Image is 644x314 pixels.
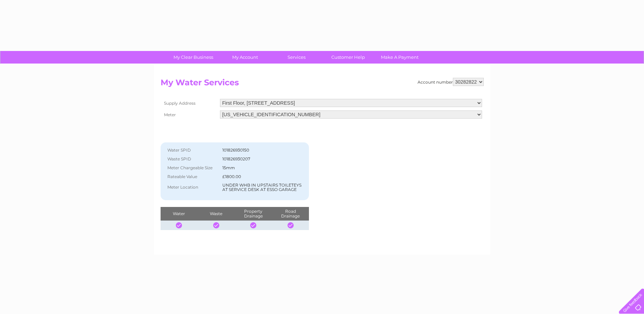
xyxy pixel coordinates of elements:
td: £1800.00 [221,172,306,181]
a: Customer Help [320,51,376,64]
th: Meter Chargeable Size [164,163,221,172]
th: Meter [161,109,218,120]
a: My Clear Business [165,51,221,64]
th: Waste [198,207,235,221]
td: 15mm [221,163,306,172]
div: Account number [418,78,484,86]
th: Meter Location [164,181,221,194]
a: Make A Payment [372,51,428,64]
th: Rateable Value [164,172,221,181]
td: 101826930207 [221,155,306,163]
th: Water SPID [164,146,221,155]
th: Supply Address [161,97,218,109]
th: Waste SPID [164,155,221,163]
th: Property Drainage [235,207,272,221]
a: Services [269,51,325,64]
td: 101826930150 [221,146,306,155]
th: Water [161,207,198,221]
a: My Account [217,51,273,64]
td: UNDER WHB IN UPSTAIRS TOILETEYS AT SERVICE DESK AT ESSO GARAGE [221,181,306,194]
th: Road Drainage [272,207,309,221]
h2: My Water Services [161,78,484,91]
